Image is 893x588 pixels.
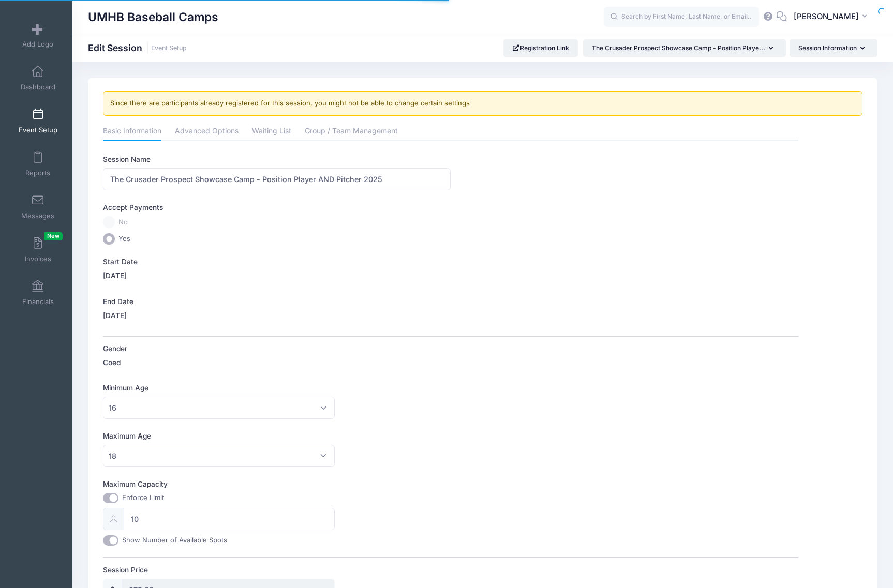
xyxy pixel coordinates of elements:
[103,168,451,190] input: Session Name
[252,123,291,141] a: Waiting List
[109,402,116,413] span: 16
[13,17,63,53] a: Add Logo
[88,5,218,29] h1: UMHB Baseball Camps
[103,431,451,441] label: Maximum Age
[790,39,877,57] button: Session Information
[103,310,127,321] label: [DATE]
[103,123,161,141] a: Basic Information
[13,232,63,268] a: InvoicesNew
[103,445,335,467] span: 18
[103,154,451,164] label: Session Name
[305,123,398,141] a: Group / Team Management
[13,103,63,139] a: Event Setup
[103,343,451,354] label: Gender
[13,60,63,96] a: Dashboard
[103,383,451,393] label: Minimum Age
[103,397,335,419] span: 16
[103,202,163,213] label: Accept Payments
[103,357,121,368] label: Coed
[103,479,451,489] label: Maximum Capacity
[103,257,451,267] label: Start Date
[787,5,877,29] button: [PERSON_NAME]
[44,232,63,240] span: New
[103,296,451,307] label: End Date
[25,169,50,177] span: Reports
[19,126,57,134] span: Event Setup
[175,123,239,141] a: Advanced Options
[103,565,451,575] label: Session Price
[13,275,63,311] a: Financials
[122,535,227,546] label: Show Number of Available Spots
[103,233,115,245] input: Yes
[13,189,63,225] a: Messages
[794,11,859,22] span: [PERSON_NAME]
[22,40,53,49] span: Add Logo
[21,212,54,220] span: Messages
[88,42,187,53] h1: Edit Session
[604,7,759,27] input: Search by First Name, Last Name, or Email...
[21,83,55,92] span: Dashboard
[583,39,786,57] button: The Crusader Prospect Showcase Camp - Position Playe...
[13,146,63,182] a: Reports
[25,254,51,263] span: Invoices
[103,91,862,116] div: Since there are participants already registered for this session, you might not be able to change...
[103,270,127,281] label: [DATE]
[22,297,54,306] span: Financials
[151,44,187,52] a: Event Setup
[503,39,578,57] a: Registration Link
[122,493,164,503] label: Enforce Limit
[118,234,130,244] span: Yes
[124,508,335,530] input: 0
[109,450,116,461] span: 18
[118,217,128,228] span: No
[592,44,765,52] span: The Crusader Prospect Showcase Camp - Position Playe...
